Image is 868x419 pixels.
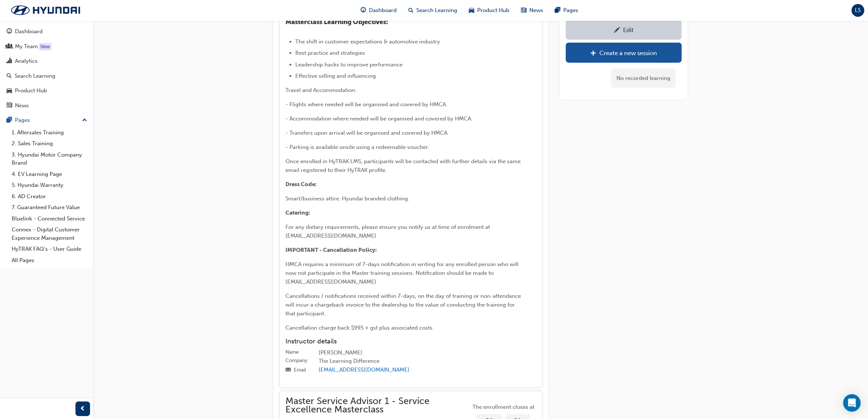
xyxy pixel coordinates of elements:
span: - Transfers upon arrival will be organised and covered by HMCA. [285,130,449,136]
a: Create a new session [566,43,682,63]
span: Search Learning [417,6,458,15]
span: Product Hub [478,6,510,15]
span: pencil-icon [614,27,620,34]
button: Pages [3,114,90,127]
span: Cancellation charge back $995 + gst plus associated costs. [285,324,434,331]
div: Company [285,357,307,364]
a: news-iconNews [515,3,549,18]
span: Catering: [285,209,310,216]
a: Analytics [3,54,90,68]
span: plus-icon [591,50,597,57]
a: Connex - Digital Customer Experience Management [9,224,90,243]
span: The shift in customer expectations & automotive industry [295,38,440,45]
button: LS [852,4,864,17]
span: IMPORTANT - Cancellation Policy: [285,247,377,253]
a: Search Learning [3,69,90,83]
a: [EMAIL_ADDRESS][DOMAIN_NAME] [319,366,409,373]
div: Open Intercom Messenger [843,394,861,412]
div: Pages [15,116,30,124]
span: Travel and Accommodation: [285,87,357,93]
div: Analytics [15,57,38,65]
a: My Team [3,40,90,53]
div: No recorded learning [611,69,676,88]
a: News [3,99,90,112]
a: 2. Sales Training [9,138,90,149]
a: pages-iconPages [549,3,584,18]
span: email-icon [285,367,291,374]
span: guage-icon [361,6,366,15]
div: Dashboard [15,27,43,36]
div: Edit [623,26,634,34]
span: Master Service Advisor 1 - Service Excellence Masterclass [285,397,471,414]
div: Create a new session [600,49,657,57]
span: Leadership hacks to improve performance [295,61,402,68]
div: News [15,101,29,110]
span: LS [855,6,861,15]
button: DashboardMy TeamAnalyticsSearch LearningProduct HubNews [3,23,90,114]
span: car-icon [469,6,475,15]
span: people-icon [7,43,12,50]
span: up-icon [82,116,87,125]
a: 5. Hyundai Warranty [9,180,90,191]
a: Product Hub [3,84,90,97]
a: Bluelink - Connected Service [9,213,90,224]
span: news-icon [7,103,12,109]
div: Name [285,349,299,356]
span: - Accommodation where needed will be organised and covered by HMCA. [285,115,472,122]
div: The Learning Difference [319,357,536,366]
a: All Pages [9,255,90,266]
a: 1. Aftersales Training [9,127,90,138]
span: HMCA requires a minimum of 7-days notification in writing for any enrolled person who will now no... [285,261,520,285]
div: Tooltip anchor [39,43,51,50]
span: search-icon [409,6,414,15]
a: HyTRAK FAQ's - User Guide [9,243,90,255]
div: My Team [15,42,38,51]
span: The enrollment closes at [471,403,536,411]
span: prev-icon [80,404,86,414]
a: car-iconProduct Hub [463,3,515,18]
a: search-iconSearch Learning [403,3,463,18]
span: Masterclass Learning Objectives: [285,18,388,26]
div: Product Hub [15,87,47,95]
span: - Parking is available onsite using a redeemable voucher. [285,144,429,150]
span: Once enrolled in HyTRAK LMS, participants will be contacted with further details via the same ema... [285,158,522,173]
span: Cancellations / notifications received within 7-days, on the day of training or non-attendance wi... [285,293,522,317]
span: News [530,6,544,15]
span: Pages [564,6,579,15]
div: Search Learning [15,72,55,80]
span: Effective selling and influencing [295,73,376,79]
span: car-icon [7,88,12,94]
a: Edit [566,20,682,40]
a: Dashboard [3,25,90,38]
span: For any dietary requirements, please ensure you notify us at time of enrolment at [EMAIL_ADDRESS]... [285,224,491,239]
span: Best practice and strategies [295,50,365,56]
span: pages-icon [555,6,561,15]
span: - Flights where needed will be organised and covered by HMCA. [285,101,447,108]
span: Dashboard [369,6,397,15]
a: 3. Hyundai Motor Company Brand [9,149,90,169]
h4: Instructor details [285,338,536,346]
span: search-icon [7,73,12,80]
span: Smart/business attire. Hyundai branded clothing. [285,195,409,202]
span: pages-icon [7,117,12,124]
a: 4. EV Learning Page [9,169,90,180]
span: chart-icon [7,58,12,65]
span: Dress Code: [285,181,317,188]
div: [PERSON_NAME] [319,349,536,357]
div: Email [294,366,306,374]
a: 6. AD Creator [9,191,90,202]
span: guage-icon [7,28,12,35]
img: Trak [4,3,87,18]
span: news-icon [521,6,527,15]
a: 7. Guaranteed Future Value [9,202,90,213]
a: guage-iconDashboard [355,3,403,18]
